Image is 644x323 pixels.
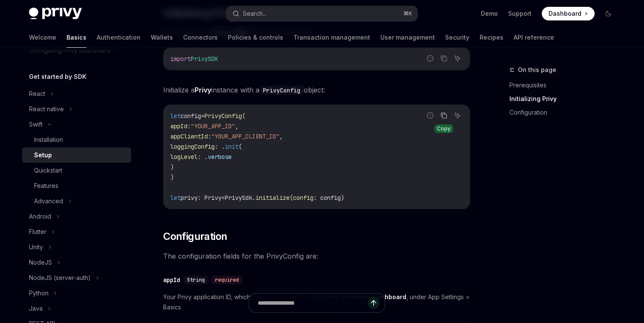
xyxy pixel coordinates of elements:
[403,10,412,17] span: ⌘ K
[243,9,267,19] div: Search...
[29,89,45,99] div: React
[452,110,463,121] button: Ask AI
[22,163,131,178] a: Quickstart
[170,173,174,181] span: )
[163,84,470,96] span: Initialize a instance with a object:
[187,122,191,130] span: :
[29,119,43,130] div: Swift
[211,133,279,140] span: "YOUR_APP_CLIENT_ID"
[22,147,131,163] a: Setup
[29,27,56,48] a: Welcome
[170,112,181,120] span: let
[170,163,174,171] span: )
[170,194,181,202] span: let
[208,153,232,161] span: verbose
[380,27,435,48] a: User management
[549,9,581,18] span: Dashboard
[170,143,215,150] span: loggingConfig
[225,194,256,202] span: PrivySdk.
[29,227,46,237] div: Flutter
[170,55,191,63] span: import
[163,276,180,284] div: appId
[29,257,52,268] div: NodeJS
[34,150,52,160] div: Setup
[181,194,221,202] span: privy: Privy
[227,6,417,21] button: Search...⌘K
[163,250,470,262] span: The configuration fields for the PrivyConfig are:
[438,110,449,121] button: Copy the contents from the code block
[22,178,131,193] a: Features
[34,196,63,206] div: Advanced
[198,153,208,161] span: : .
[425,53,436,64] button: Report incorrect code
[204,112,242,120] span: PrivyConfig
[163,230,227,243] span: Configuration
[509,78,622,92] a: Prerequisites
[259,86,304,95] code: PrivyConfig
[225,143,239,150] span: init
[242,112,245,120] span: (
[181,112,201,120] span: config
[445,27,469,48] a: Security
[29,8,82,20] img: dark logo
[151,27,173,48] a: Wallets
[170,122,187,130] span: appId
[170,133,208,140] span: appClientId
[29,242,43,252] div: Unity
[22,132,131,147] a: Installation
[508,9,532,18] a: Support
[256,194,290,202] span: initialize
[191,122,235,130] span: "YOUR_APP_ID"
[481,9,498,18] a: Demo
[34,165,62,176] div: Quickstart
[183,27,218,48] a: Connectors
[368,297,379,309] button: Send message
[29,72,86,82] h5: Get started by SDK
[221,194,225,202] span: =
[425,110,436,121] button: Report incorrect code
[239,143,242,150] span: (
[313,194,344,202] span: : config)
[195,86,211,94] strong: Privy
[170,153,198,161] span: logLevel
[187,277,205,283] span: String
[34,181,58,191] div: Features
[438,53,449,64] button: Copy the contents from the code block
[480,27,503,48] a: Recipes
[201,112,204,120] span: =
[228,27,283,48] a: Policies & controls
[97,27,141,48] a: Authentication
[279,133,283,140] span: ,
[215,143,225,150] span: : .
[434,124,453,133] div: Copy
[29,211,51,222] div: Android
[29,288,49,298] div: Python
[290,194,293,202] span: (
[509,106,622,119] a: Configuration
[452,53,463,64] button: Ask AI
[518,65,556,75] span: On this page
[601,7,615,20] button: Toggle dark mode
[235,122,239,130] span: ,
[542,7,595,20] a: Dashboard
[293,194,313,202] span: config
[29,273,91,283] div: NodeJS (server-auth)
[212,276,242,284] div: required
[509,92,622,106] a: Initializing Privy
[66,27,86,48] a: Basics
[293,27,370,48] a: Transaction management
[191,55,218,63] span: PrivySDK
[34,135,63,145] div: Installation
[29,104,64,114] div: React native
[514,27,554,48] a: API reference
[29,303,43,314] div: Java
[208,133,211,140] span: :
